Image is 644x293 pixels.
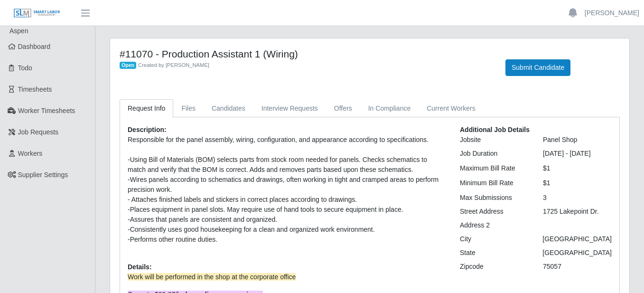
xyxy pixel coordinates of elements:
div: Panel Shop [536,135,619,145]
div: $1 [536,178,619,188]
div: [DATE] - [DATE] [536,149,619,159]
b: Description: [128,126,167,133]
div: Job Duration [453,149,536,159]
a: Files [173,99,204,118]
div: -Wires panels according to schematics and drawings, often working in tight and cramped areas to p... [128,175,446,195]
div: Responsible for the panel assembly, wiring, configuration, and appearance according to specificat... [128,135,446,145]
span: Supplier Settings [18,171,68,179]
a: Request Info [120,99,173,118]
div: Jobsite [453,135,536,145]
b: Details: [128,263,152,271]
div: Address 2 [453,220,536,230]
div: $1 [536,163,619,173]
div: 3 [536,193,619,203]
div: Maximum Bill Rate [453,163,536,173]
div: -Places equipment in panel slots. May require use of hand tools to secure equipment in place. [128,205,446,215]
div: Minimum Bill Rate [453,178,536,188]
div: -Consistently uses good housekeeping for a clean and organized work environment. [128,225,446,235]
a: In Compliance [360,99,419,118]
span: Job Requests [18,128,59,136]
div: -Assures that panels are consistent and organized. [128,215,446,225]
a: [PERSON_NAME] [585,8,639,18]
a: Current Workers [419,99,483,118]
h4: #11070 - Production Assistant 1 (Wiring) [120,48,491,60]
span: Todo [18,64,32,72]
div: Street Address [453,207,536,217]
span: Timesheets [18,85,52,93]
a: Offers [326,99,360,118]
div: -Performs other routine duties. [128,235,446,245]
span: Work will be performed in the shop at the corporate office [128,273,296,281]
div: Zipcode [453,262,536,272]
span: Workers [18,150,43,157]
div: -Using Bill of Materials (BOM) selects parts from stock room needed for panels. Checks schematics... [128,155,446,175]
b: Additional Job Details [460,126,530,133]
div: 75057 [536,262,619,272]
button: Submit Candidate [505,59,570,76]
a: Interview Requests [253,99,326,118]
img: SLM Logo [13,8,61,19]
span: Dashboard [18,43,51,50]
div: 1725 Lakepoint Dr. [536,207,619,217]
a: Candidates [204,99,253,118]
div: Max Submissions [453,193,536,203]
span: Open [120,62,136,69]
div: - Attaches finished labels and stickers in correct places according to drawings. [128,195,446,205]
div: City [453,234,535,244]
div: [GEOGRAPHIC_DATA] [535,248,619,258]
span: Worker Timesheets [18,107,75,114]
div: [GEOGRAPHIC_DATA] [535,234,619,244]
span: Aspen [9,27,28,35]
div: State [453,248,535,258]
span: Created by [PERSON_NAME] [138,62,209,68]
